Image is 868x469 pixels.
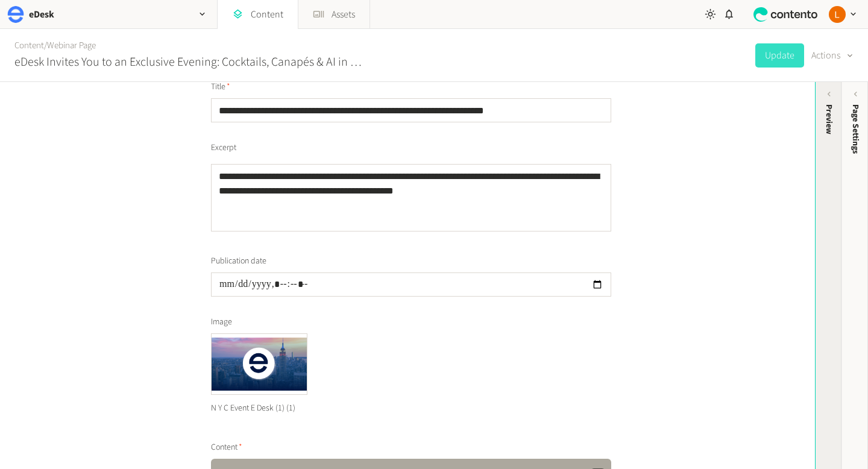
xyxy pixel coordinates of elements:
div: N Y C Event E Desk (1) (1) [211,395,307,422]
div: Preview [823,104,835,134]
img: Laura Kane [829,6,846,23]
span: / [44,39,47,52]
a: Webinar Page [47,39,96,52]
a: Content [14,39,44,52]
button: Actions [811,43,854,68]
h2: eDesk [29,7,54,22]
button: Update [755,43,804,68]
span: Excerpt [211,142,236,154]
span: Publication date [211,255,266,268]
span: Image [211,316,232,329]
img: N Y C Event E Desk (1) (1) [212,334,307,394]
span: Title [211,81,230,93]
h2: eDesk Invites You to an Exclusive Evening: Cocktails, Canapés & AI in [GEOGRAPHIC_DATA] [14,53,362,71]
span: Content [211,441,242,454]
img: eDesk [7,6,24,23]
span: Page Settings [849,104,862,154]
